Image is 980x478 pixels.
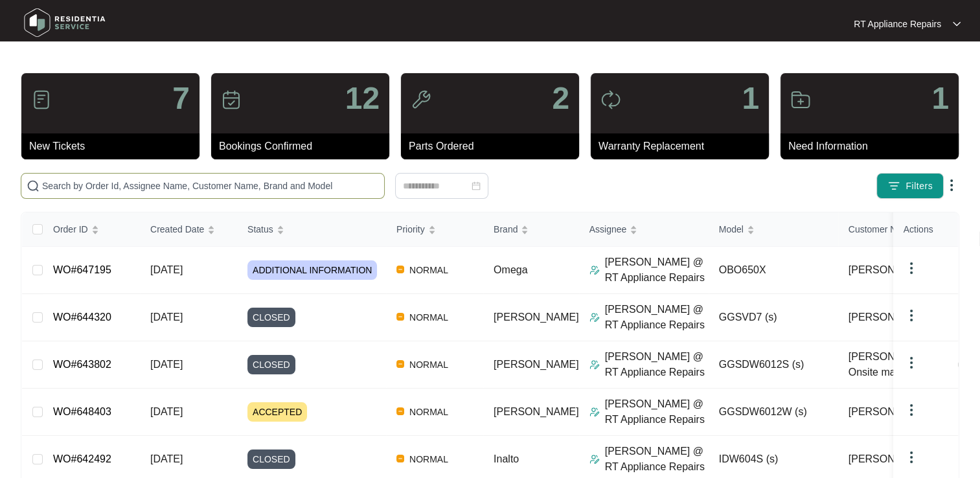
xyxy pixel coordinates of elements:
a: WO#642492 [53,453,111,464]
p: Need Information [788,139,959,154]
th: Priority [386,212,483,247]
a: WO#643802 [53,359,111,370]
span: [DATE] [150,312,183,323]
p: [PERSON_NAME] @ RT Appliance Repairs [605,349,709,380]
span: Brand [494,222,518,236]
th: Customer Name [838,212,968,247]
p: Warranty Replacement [598,139,769,154]
img: Vercel Logo [396,407,404,415]
p: [PERSON_NAME] @ RT Appliance Repairs [605,396,709,427]
span: [PERSON_NAME] [494,359,579,370]
th: Order ID [43,212,140,247]
span: CLOSED [247,450,295,469]
th: Actions [893,212,958,247]
img: Vercel Logo [396,313,404,321]
img: Vercel Logo [396,455,404,462]
span: Inalto [494,453,519,464]
span: ADDITIONAL INFORMATION [247,260,377,280]
p: [PERSON_NAME] @ RT Appliance Repairs [605,444,709,475]
img: icon [221,89,242,110]
th: Status [237,212,386,247]
span: Filters [906,179,933,193]
td: GGSDW6012W (s) [709,389,838,436]
span: NORMAL [404,357,453,372]
span: [PERSON_NAME] [849,451,934,467]
th: Brand [483,212,579,247]
span: Assignee [589,222,627,236]
img: dropdown arrow [944,177,959,193]
img: Assigner Icon [589,359,600,370]
span: [DATE] [150,359,183,370]
p: 1 [742,83,759,114]
input: Search by Order Id, Assignee Name, Customer Name, Brand and Model [42,179,379,193]
span: Status [247,222,273,236]
p: 7 [172,83,190,114]
img: Vercel Logo [396,360,404,368]
img: dropdown arrow [904,355,919,370]
img: Assigner Icon [589,265,600,275]
span: Model [719,222,744,236]
img: filter icon [887,179,900,192]
img: icon [790,89,811,110]
img: Assigner Icon [589,312,600,323]
span: [DATE] [150,264,183,275]
img: Vercel Logo [396,266,404,273]
th: Assignee [579,212,709,247]
a: WO#647195 [53,264,111,275]
span: [PERSON_NAME] [849,262,934,278]
img: dropdown arrow [904,308,919,323]
p: Bookings Confirmed [219,139,389,154]
img: Assigner Icon [589,407,600,417]
p: New Tickets [29,139,199,154]
td: GGSDW6012S (s) [709,341,838,389]
td: OBO650X [709,247,838,294]
span: [PERSON_NAME] [849,404,934,420]
span: ACCEPTED [247,402,307,422]
a: WO#648403 [53,406,111,417]
td: GGSVD7 (s) [709,294,838,341]
img: residentia service logo [19,3,110,42]
p: [PERSON_NAME] @ RT Appliance Repairs [605,255,709,286]
p: Parts Ordered [409,139,579,154]
p: 2 [552,83,569,114]
p: 12 [345,83,380,114]
span: NORMAL [404,451,453,467]
span: CLOSED [247,308,295,327]
span: [DATE] [150,406,183,417]
span: CLOSED [247,355,295,374]
th: Model [709,212,838,247]
p: 1 [931,83,949,114]
img: search-icon [27,179,40,192]
img: icon [411,89,431,110]
button: filter iconFilters [876,173,944,199]
img: dropdown arrow [904,402,919,418]
span: [DATE] [150,453,183,464]
span: [PERSON_NAME] [849,310,934,325]
img: dropdown arrow [904,450,919,465]
span: Omega [494,264,527,275]
span: [PERSON_NAME]- Onsite ma... [849,349,951,380]
img: icon [600,89,621,110]
img: dropdown arrow [904,260,919,276]
span: Created Date [150,222,204,236]
span: Order ID [53,222,88,236]
span: [PERSON_NAME] [494,312,579,323]
span: Customer Name [849,222,915,236]
th: Created Date [140,212,237,247]
img: icon [31,89,52,110]
p: [PERSON_NAME] @ RT Appliance Repairs [605,302,709,333]
span: [PERSON_NAME] [494,406,579,417]
img: Assigner Icon [589,454,600,464]
span: NORMAL [404,404,453,420]
span: NORMAL [404,262,453,278]
span: Priority [396,222,425,236]
span: NORMAL [404,310,453,325]
img: dropdown arrow [953,21,961,27]
p: RT Appliance Repairs [854,17,941,30]
a: WO#644320 [53,312,111,323]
